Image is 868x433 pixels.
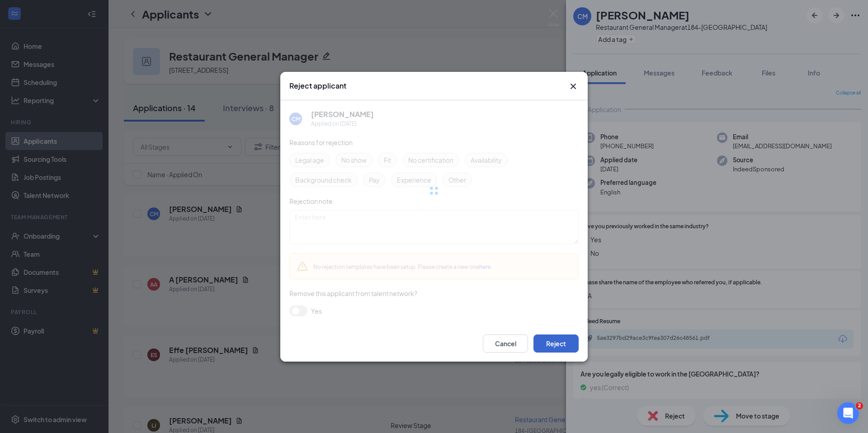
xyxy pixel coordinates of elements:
button: Close [568,81,579,92]
button: Reject [533,334,579,353]
button: Cancel [483,334,528,353]
iframe: Intercom live chat [837,402,859,424]
h3: Reject applicant [289,81,346,91]
span: 2 [856,402,863,409]
svg: Cross [568,81,579,92]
